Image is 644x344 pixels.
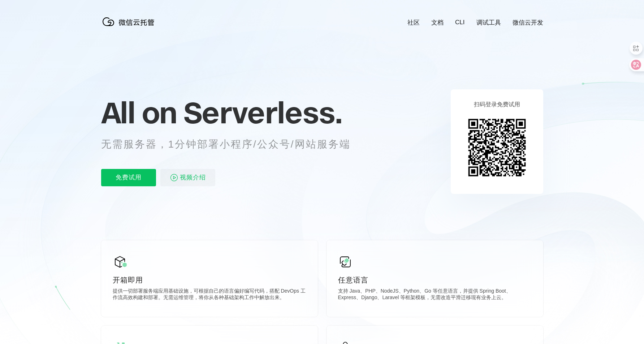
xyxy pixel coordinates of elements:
span: All on [101,94,177,131]
p: 无需服务器，1分钟部署小程序/公众号/网站服务端 [101,137,364,152]
p: 扫码登录免费试用 [474,101,520,109]
span: 视频介绍 [180,169,206,186]
p: 提供一切部署服务端应用基础设施，可根据自己的语言偏好编写代码，搭配 DevOps 工作流高效构建和部署。无需运维管理，将你从各种基础架构工作中解放出来。 [113,288,306,302]
a: 文档 [431,18,444,27]
a: 社区 [407,18,420,27]
span: Serverless. [183,94,342,131]
img: 微信云托管 [101,14,159,29]
p: 开箱即用 [113,275,306,285]
a: 调试工具 [476,18,501,27]
p: 支持 Java、PHP、NodeJS、Python、Go 等任意语言，并提供 Spring Boot、Express、Django、Laravel 等框架模板，无需改造平滑迁移现有业务上云。 [338,288,532,302]
a: CLI [455,19,464,26]
a: 微信云托管 [101,24,159,30]
p: 免费试用 [101,169,156,186]
p: 任意语言 [338,275,532,285]
img: video_play.svg [170,173,178,182]
a: 微信云开发 [513,18,543,27]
